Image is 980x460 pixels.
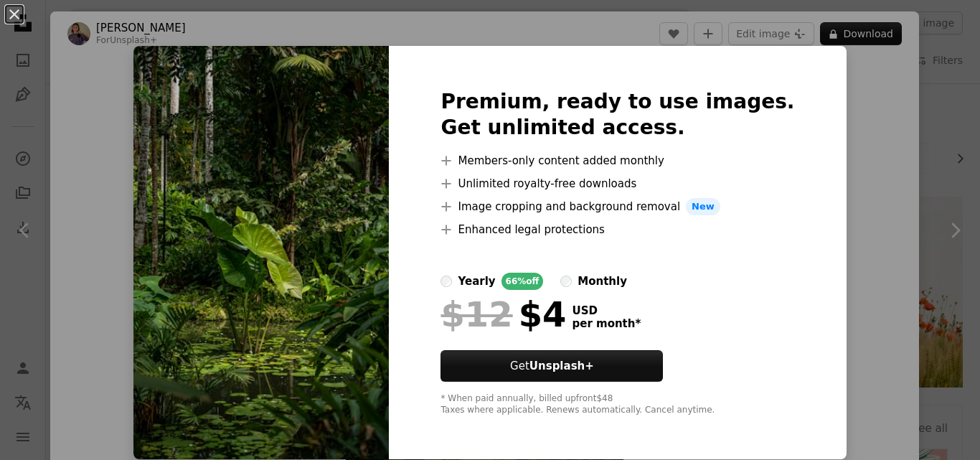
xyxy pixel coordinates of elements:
div: monthly [578,273,627,290]
li: Enhanced legal protections [440,221,794,238]
strong: Unsplash+ [529,360,594,372]
div: $4 [440,296,566,333]
span: $12 [440,296,512,333]
div: * When paid annually, billed upfront $48 Taxes where applicable. Renews automatically. Cancel any... [440,393,794,416]
li: Unlimited royalty-free downloads [440,175,794,192]
div: yearly [458,273,495,290]
input: yearly66%off [440,276,452,287]
span: New [686,198,720,215]
img: premium_photo-1673292293042-cafd9c8a3ab3 [133,46,389,459]
span: per month * [572,317,641,330]
input: monthly [560,276,572,287]
li: Members-only content added monthly [440,152,794,169]
button: GetUnsplash+ [440,350,663,382]
li: Image cropping and background removal [440,198,794,215]
span: USD [572,304,641,317]
h2: Premium, ready to use images. Get unlimited access. [440,89,794,141]
div: 66% off [501,273,544,290]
